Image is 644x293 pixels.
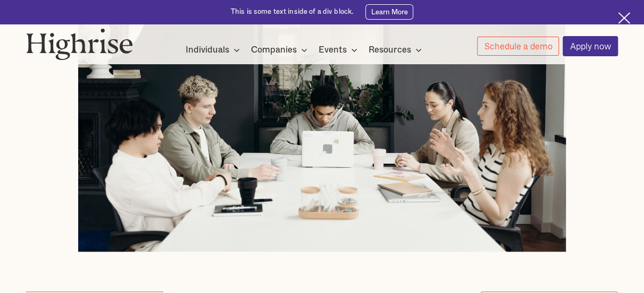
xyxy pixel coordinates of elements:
[231,7,353,17] div: This is some text inside of a div block.
[369,44,425,56] div: Resources
[251,44,311,56] div: Companies
[251,44,297,56] div: Companies
[26,28,133,61] img: Highrise logo
[618,12,630,24] img: Cross icon
[319,44,361,56] div: Events
[365,4,414,20] a: Learn More
[186,44,243,56] div: Individuals
[477,37,559,56] a: Schedule a demo
[186,44,229,56] div: Individuals
[563,36,618,56] a: Apply now
[369,44,411,56] div: Resources
[319,44,347,56] div: Events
